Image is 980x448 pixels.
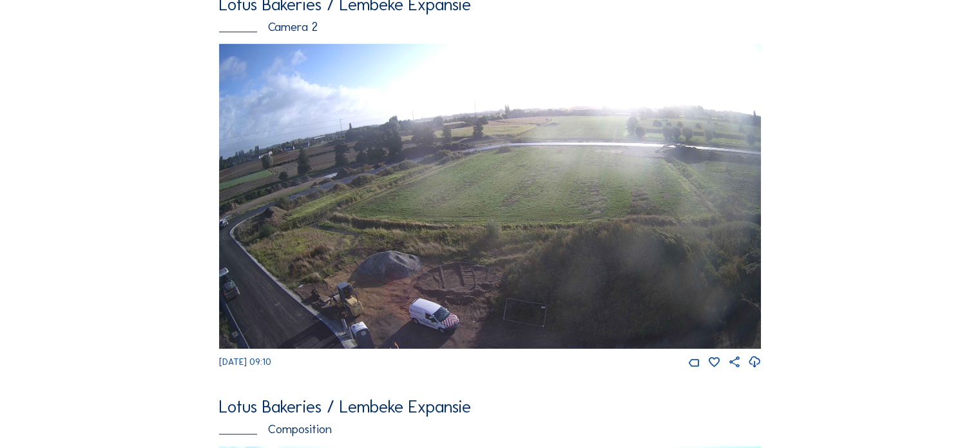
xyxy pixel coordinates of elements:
img: Image [219,44,761,349]
div: Camera 2 [219,21,761,34]
div: Lotus Bakeries / Lembeke Expansie [219,398,761,415]
div: Composition [219,424,761,436]
span: [DATE] 09:10 [219,356,271,367]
